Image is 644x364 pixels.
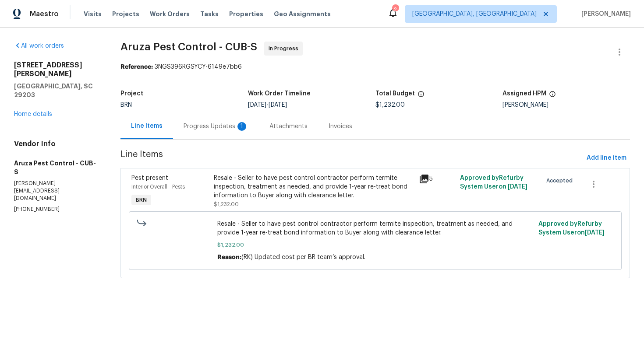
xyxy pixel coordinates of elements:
h5: Aruza Pest Control - CUB-S [14,159,99,176]
h5: Total Budget [375,91,415,97]
span: Resale - Seller to have pest control contractor perform termite inspection, treatment as needed, ... [217,220,533,237]
span: [PERSON_NAME] [578,10,631,18]
span: Approved by Refurby System User on [538,221,605,236]
div: Attachments [269,122,308,131]
div: Invoices [329,122,352,131]
span: In Progress [269,44,302,53]
h5: [GEOGRAPHIC_DATA], SC 29203 [14,82,99,99]
span: Geo Assignments [274,10,331,18]
div: 2 [392,5,398,14]
p: [PHONE_NUMBER] [14,206,99,213]
p: [PERSON_NAME][EMAIL_ADDRESS][DOMAIN_NAME] [14,180,99,202]
span: BRN [120,102,132,108]
span: (RK) Updated cost per BR team’s approval. [241,254,365,260]
span: Accepted [546,176,576,185]
span: The total cost of line items that have been proposed by Opendoor. This sum includes line items th... [418,91,425,102]
button: Add line item [583,150,630,166]
span: $1,232.00 [375,102,405,108]
div: [PERSON_NAME] [502,102,630,108]
span: BRN [132,196,150,204]
span: Tasks [200,11,219,17]
div: 1 [237,122,246,131]
h4: Vendor Info [14,140,99,148]
div: 5 [419,174,455,184]
span: Aruza Pest Control - CUB-S [120,42,257,52]
span: The hpm assigned to this work order. [549,91,556,102]
h5: Project [120,91,143,97]
span: [DATE] [508,184,527,190]
span: - [248,102,287,108]
span: [DATE] [269,102,287,108]
h5: Work Order Timeline [248,91,311,97]
div: 3NGS396RGSYCY-6149e7bb6 [120,63,630,71]
span: Add line item [587,153,626,164]
span: Approved by Refurby System User on [460,175,527,190]
span: Pest present [131,175,168,181]
span: Interior Overall - Pests [131,184,185,189]
div: Line Items [131,122,163,130]
span: Maestro [30,10,59,18]
div: Progress Updates [184,122,248,131]
a: Home details [14,111,52,117]
span: $1,232.00 [214,202,239,207]
div: Resale - Seller to have pest control contractor perform termite inspection, treatment as needed, ... [214,174,414,200]
span: [DATE] [248,102,266,108]
a: All work orders [14,43,64,49]
span: Projects [112,10,139,18]
h5: Assigned HPM [502,91,546,97]
b: Reference: [120,64,153,70]
span: Reason: [217,254,241,260]
span: Line Items [120,150,583,166]
span: $1,232.00 [217,241,533,249]
span: Visits [84,10,102,18]
span: Work Orders [150,10,190,18]
h2: [STREET_ADDRESS][PERSON_NAME] [14,61,99,78]
span: [GEOGRAPHIC_DATA], [GEOGRAPHIC_DATA] [412,10,537,18]
span: [DATE] [585,230,605,236]
span: Properties [229,10,263,18]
